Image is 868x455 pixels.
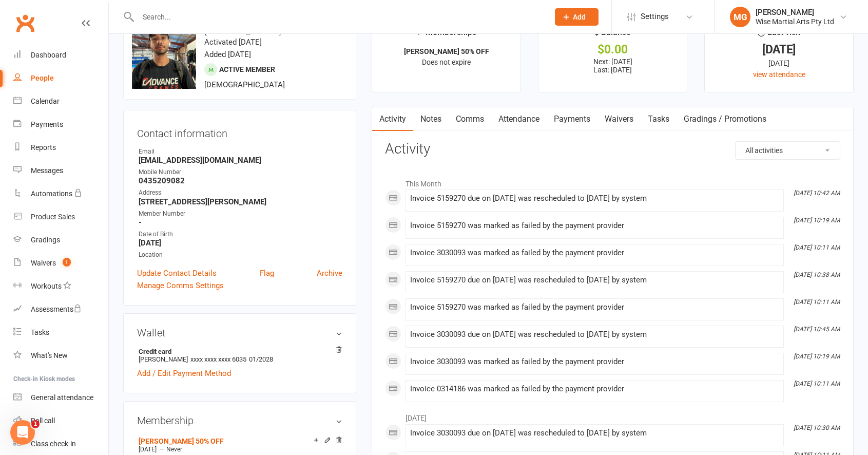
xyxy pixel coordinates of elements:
[139,230,342,239] div: Date of Birth
[13,90,108,113] a: Calendar
[13,113,108,136] a: Payments
[31,143,56,151] div: Reports
[137,267,217,279] a: Update Contact Details
[13,298,108,321] a: Assessments
[641,5,669,28] span: Settings
[137,346,342,365] li: [PERSON_NAME]
[794,380,840,387] i: [DATE] 10:11 AM
[139,188,342,198] div: Address
[794,424,840,431] i: [DATE] 10:30 AM
[13,275,108,298] a: Workouts
[794,353,840,360] i: [DATE] 10:19 AM
[136,445,342,453] div: —
[12,10,38,36] a: Clubworx
[410,330,779,339] div: Invoice 3030093 due on [DATE] was rescheduled to [DATE] by system
[410,194,779,203] div: Invoice 5159270 due on [DATE] was rescheduled to [DATE] by system
[139,218,342,227] strong: -
[204,37,262,47] time: Activated [DATE]
[31,393,93,402] div: General attendance
[135,10,542,24] input: Search...
[31,282,62,290] div: Workouts
[249,355,273,363] span: 01/2028
[139,176,342,185] strong: 0435209082
[794,244,840,251] i: [DATE] 10:11 AM
[13,136,108,159] a: Reports
[31,440,76,448] div: Class check-in
[13,67,108,90] a: People
[758,26,800,44] div: Last visit
[410,303,779,312] div: Invoice 5159270 was marked as failed by the payment provider
[410,357,779,366] div: Invoice 3030093 was marked as failed by the payment provider
[13,252,108,275] a: Waivers 1
[13,205,108,229] a: Product Sales
[547,107,597,131] a: Payments
[139,250,342,260] div: Location
[597,107,641,131] a: Waivers
[410,276,779,285] div: Invoice 5159270 due on [DATE] was rescheduled to [DATE] by system
[410,429,779,438] div: Invoice 3030093 due on [DATE] was rescheduled to [DATE] by system
[139,238,342,248] strong: [DATE]
[31,305,82,313] div: Assessments
[730,7,750,27] div: MG
[794,271,840,278] i: [DATE] 10:38 AM
[794,326,840,333] i: [DATE] 10:45 AM
[166,446,182,453] span: Never
[137,124,342,139] h3: Contact information
[139,197,342,206] strong: [STREET_ADDRESS][PERSON_NAME]
[204,50,251,59] time: Added [DATE]
[385,141,840,157] h3: Activity
[714,58,844,69] div: [DATE]
[31,213,75,221] div: Product Sales
[31,328,49,336] div: Tasks
[31,120,63,128] div: Payments
[10,420,35,445] iframe: Intercom live chat
[139,446,157,453] span: [DATE]
[139,348,337,355] strong: Credit card
[714,44,844,55] div: [DATE]
[31,416,55,425] div: Roll call
[13,229,108,252] a: Gradings
[794,189,840,197] i: [DATE] 10:42 AM
[137,327,342,338] h3: Wallet
[31,74,54,82] div: People
[573,13,586,21] span: Add
[31,166,63,175] div: Messages
[13,182,108,205] a: Automations
[13,321,108,344] a: Tasks
[13,344,108,367] a: What's New
[31,259,56,267] div: Waivers
[641,107,677,131] a: Tasks
[404,47,489,55] strong: [PERSON_NAME] 50% OFF
[260,267,274,279] a: Flag
[548,58,678,74] p: Next: [DATE] Last: [DATE]
[548,44,678,55] div: $0.00
[317,267,342,279] a: Archive
[756,17,834,26] div: Wise Martial Arts Pty Ltd
[794,298,840,306] i: [DATE] 10:11 AM
[13,386,108,409] a: General attendance kiosk mode
[137,279,224,292] a: Manage Comms Settings
[63,258,71,267] span: 1
[449,107,491,131] a: Comms
[491,107,547,131] a: Attendance
[410,385,779,393] div: Invoice 0314186 was marked as failed by the payment provider
[756,8,834,17] div: [PERSON_NAME]
[555,8,599,26] button: Add
[13,159,108,182] a: Messages
[139,209,342,219] div: Member Number
[385,173,840,189] li: This Month
[422,58,471,66] span: Does not expire
[410,249,779,257] div: Invoice 3030093 was marked as failed by the payment provider
[31,351,68,359] div: What's New
[677,107,774,131] a: Gradings / Promotions
[753,70,805,79] a: view attendance
[416,26,476,45] div: Memberships
[31,97,60,105] div: Calendar
[385,407,840,424] li: [DATE]
[13,44,108,67] a: Dashboard
[139,147,342,157] div: Email
[372,107,413,131] a: Activity
[31,420,40,428] span: 1
[219,65,275,73] span: Active member
[31,51,66,59] div: Dashboard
